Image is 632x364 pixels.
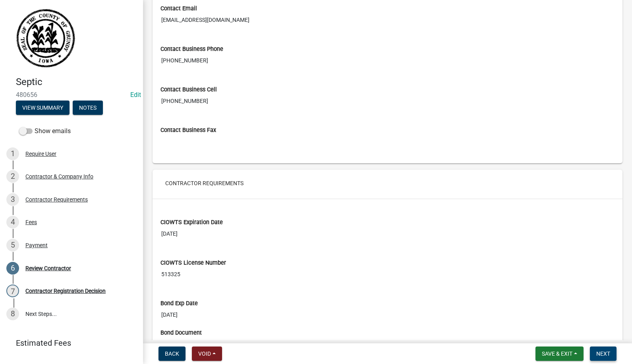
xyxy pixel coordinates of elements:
[535,347,584,361] button: Save & Exit
[542,350,572,357] span: Save & Exit
[159,176,250,190] button: Contractor Requirements
[6,170,19,183] div: 2
[25,174,93,179] div: Contractor & Company Info
[6,239,19,252] div: 5
[25,219,37,225] div: Fees
[6,285,19,297] div: 7
[158,347,186,361] button: Back
[73,105,103,111] wm-modal-confirm: Notes
[16,8,75,68] img: Grundy County, Iowa
[6,262,19,275] div: 6
[73,101,103,115] button: Notes
[25,197,88,202] div: Contractor Requirements
[160,46,223,52] label: Contact Business Phone
[16,91,127,99] span: 480656
[160,330,202,336] label: Bond Document
[130,91,141,99] wm-modal-confirm: Edit Application Number
[596,350,610,357] span: Next
[25,265,71,271] div: Review Contractor
[160,128,216,133] label: Contact Business Fax
[6,193,19,206] div: 3
[198,350,211,357] span: Void
[6,147,19,160] div: 1
[6,216,19,228] div: 4
[160,301,198,306] label: Bond Exp Date
[25,151,56,157] div: Require User
[160,6,197,12] label: Contact Email
[6,335,130,351] a: Estimated Fees
[25,288,106,294] div: Contractor Registration Decision
[19,126,71,136] label: Show emails
[160,87,217,93] label: Contact Business Cell
[130,91,141,99] a: Edit
[16,101,70,115] button: View Summary
[6,308,19,320] div: 8
[16,76,137,88] h4: Septic
[16,105,70,111] wm-modal-confirm: Summary
[160,220,223,225] label: CIOWTS Expiration Date
[160,260,226,266] label: CIOWTS License Number
[590,347,617,361] button: Next
[25,242,48,248] div: Payment
[192,347,222,361] button: Void
[165,350,179,357] span: Back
